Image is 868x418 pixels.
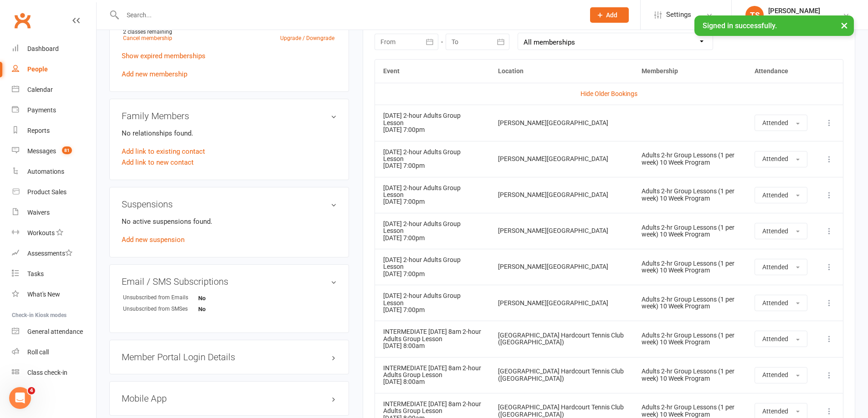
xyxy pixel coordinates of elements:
[498,404,625,418] div: [GEOGRAPHIC_DATA] Hardcourt Tennis Club ([GEOGRAPHIC_DATA])
[375,357,490,393] td: [DATE] 8:00am
[642,296,738,310] div: Adults 2-hr Group Lessons (1 per week) 10 Week Program
[498,191,625,198] div: [PERSON_NAME][GEOGRAPHIC_DATA]
[12,121,96,141] a: Reports
[498,120,625,126] div: [PERSON_NAME][GEOGRAPHIC_DATA]
[762,227,788,235] span: Attended
[762,191,788,199] span: Attended
[198,295,251,302] strong: No
[383,257,482,271] div: [DATE] 2-hour Adults Group Lesson
[606,11,617,19] span: Add
[198,306,251,312] strong: No
[122,157,194,168] a: Add link to new contact
[27,328,83,335] div: General attendance
[27,348,49,356] div: Roll call
[122,111,337,121] h3: Family Members
[122,277,337,287] h3: Email / SMS Subscriptions
[27,188,67,196] div: Product Sales
[383,292,482,307] div: [DATE] 2-hour Adults Group Lesson
[755,367,807,383] button: Attended
[762,371,788,378] span: Attended
[375,249,490,285] td: [DATE] 7:00pm
[12,59,96,80] a: People
[498,300,625,307] div: [PERSON_NAME][GEOGRAPHIC_DATA]
[27,270,44,277] div: Tasks
[498,227,625,234] div: [PERSON_NAME][GEOGRAPHIC_DATA]
[122,236,185,244] a: Add new suspension
[383,149,482,163] div: [DATE] 2-hour Adults Group Lesson
[498,263,625,270] div: [PERSON_NAME][GEOGRAPHIC_DATA]
[375,321,490,357] td: [DATE] 8:00am
[123,293,198,302] div: Unsubscribed from Emails
[12,80,96,100] a: Calendar
[375,105,490,141] td: [DATE] 7:00pm
[27,168,64,175] div: Automations
[27,86,53,93] div: Calendar
[375,141,490,177] td: [DATE] 7:00pm
[122,352,337,362] h3: Member Portal Login Details
[755,223,807,239] button: Attended
[12,141,96,161] a: Messages 81
[746,60,816,83] th: Attendance
[745,6,764,24] div: TS
[28,387,35,394] span: 4
[383,401,482,415] div: INTERMEDIATE [DATE] 8am 2-hour Adults Group Lesson
[768,7,830,15] div: [PERSON_NAME]
[12,223,96,243] a: Workouts
[755,295,807,311] button: Attended
[375,213,490,249] td: [DATE] 7:00pm
[27,291,60,298] div: What's New
[642,368,738,382] div: Adults 2-hr Group Lessons (1 per week) 10 Week Program
[122,52,205,60] a: Show expired memberships
[27,127,50,134] div: Reports
[762,119,788,126] span: Attended
[62,146,72,154] span: 81
[762,408,788,415] span: Attended
[12,322,96,342] a: General attendance kiosk mode
[375,285,490,321] td: [DATE] 7:00pm
[490,60,633,83] th: Location
[498,368,625,382] div: [GEOGRAPHIC_DATA] Hardcourt Tennis Club ([GEOGRAPHIC_DATA])
[642,332,738,346] div: Adults 2-hr Group Lessons (1 per week) 10 Week Program
[762,335,788,342] span: Attended
[375,177,490,213] td: [DATE] 7:00pm
[12,39,96,59] a: Dashboard
[9,387,31,409] iframe: Intercom live chat
[122,70,187,78] a: Add new membership
[642,224,738,238] div: Adults 2-hr Group Lessons (1 per week) 10 Week Program
[12,243,96,264] a: Assessments
[27,209,50,216] div: Waivers
[375,60,490,83] th: Event
[755,151,807,167] button: Attended
[27,229,55,237] div: Workouts
[755,115,807,131] button: Attended
[120,9,578,21] input: Search...
[122,128,337,139] p: No relationships found.
[122,393,337,403] h3: Mobile App
[27,45,59,52] div: Dashboard
[580,90,637,97] a: Hide Older Bookings
[11,9,34,32] a: Clubworx
[12,161,96,182] a: Automations
[642,260,738,274] div: Adults 2-hr Group Lessons (1 per week) 10 Week Program
[498,332,625,346] div: [GEOGRAPHIC_DATA] Hardcourt Tennis Club ([GEOGRAPHIC_DATA])
[123,305,198,313] div: Unsubscribed from SMSes
[12,264,96,284] a: Tasks
[703,21,777,30] span: Signed in successfully.
[755,331,807,347] button: Attended
[12,100,96,121] a: Payments
[590,7,629,23] button: Add
[12,202,96,223] a: Waivers
[27,369,67,376] div: Class check-in
[27,65,48,73] div: People
[12,363,96,383] a: Class kiosk mode
[122,216,337,227] p: No active suspensions found.
[762,299,788,307] span: Attended
[27,106,56,114] div: Payments
[12,342,96,363] a: Roll call
[666,5,691,25] span: Settings
[768,15,830,23] div: [GEOGRAPHIC_DATA]
[642,152,738,166] div: Adults 2-hr Group Lessons (1 per week) 10 Week Program
[383,365,482,379] div: INTERMEDIATE [DATE] 8am 2-hour Adults Group Lesson
[27,147,56,155] div: Messages
[122,146,205,157] a: Add link to existing contact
